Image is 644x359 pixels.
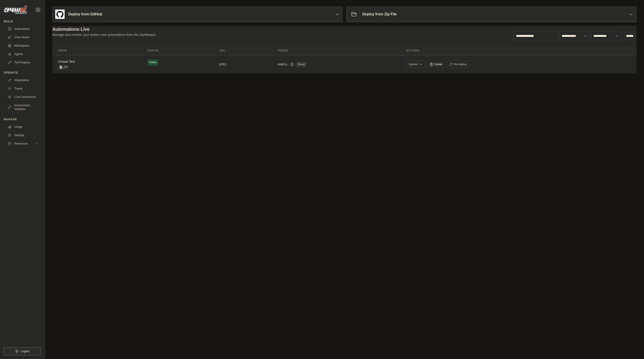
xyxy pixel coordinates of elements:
[427,61,445,68] a: Delete
[6,59,41,66] a: Tool Registry
[21,349,29,353] span: Logout
[52,26,156,32] h2: Automations Live
[14,142,28,145] span: Resources
[6,140,41,147] button: Resources
[272,46,401,55] th: Token
[58,60,75,63] a: Crewai Test
[6,34,41,41] a: Crew Studio
[6,76,41,84] a: Integrations
[4,117,41,121] div: Manage
[55,10,65,19] img: GitHub Logo
[6,85,41,92] a: Traces
[4,5,27,14] img: Logo
[278,62,294,66] button: eda81a...
[406,61,425,68] button: Options
[4,71,41,75] div: Operate
[214,46,272,55] th: URL
[4,20,41,23] div: Build
[296,62,307,67] a: Reset
[68,11,102,17] h3: Deploy from GitHub
[6,42,41,49] a: Marketplace
[6,123,41,131] a: Usage
[58,65,69,69] span: ZIP
[52,32,156,37] p: Manage and monitor your active crew automations from this dashboard.
[52,46,142,55] th: Crew
[147,59,158,66] span: Online
[447,61,469,68] button: Re-deploy
[400,46,637,55] th: Actions
[142,46,214,55] th: Status
[6,131,41,139] a: Settings
[4,347,41,355] button: Logout
[6,50,41,58] a: Agents
[362,11,397,17] h3: Deploy from Zip File
[6,25,41,33] a: Automations
[6,93,41,101] a: LLM Connections
[6,102,41,113] a: Environment Variables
